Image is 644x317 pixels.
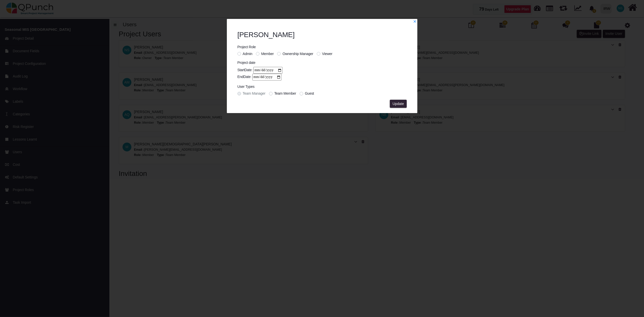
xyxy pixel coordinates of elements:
span: Member [261,52,274,56]
svg: x [413,20,417,23]
span: Team Member [274,91,296,95]
h2: [PERSON_NAME] [237,31,407,39]
a: x [413,19,417,23]
span: Team Manager [243,91,266,95]
span: Update [393,102,404,106]
button: Update [390,100,407,108]
legend: Project date [237,60,283,67]
legend: User Types [237,84,318,91]
span: Ownership Manager [282,52,313,56]
legend: Project Role [237,44,336,51]
span: Admin [243,52,252,56]
span: Viewer [322,52,332,56]
span: Guest [305,91,314,95]
div: StartDate : EndDate : [237,67,283,81]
